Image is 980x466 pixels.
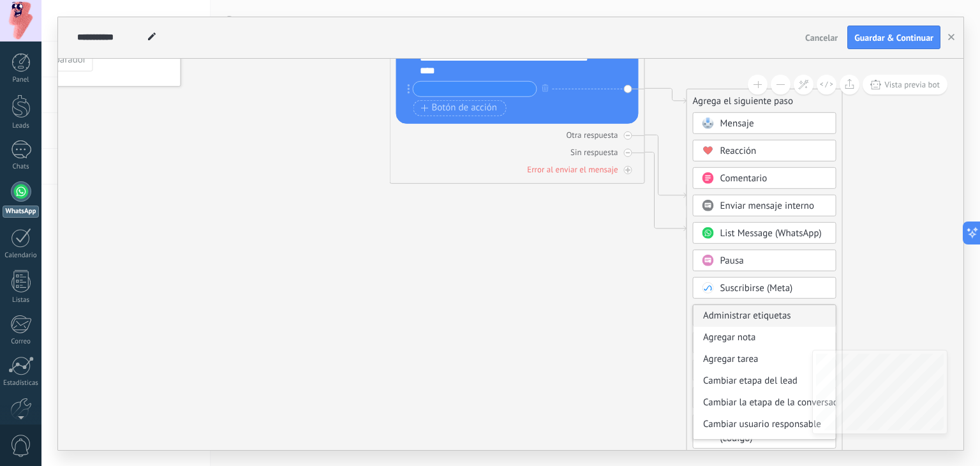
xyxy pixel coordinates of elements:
[694,326,836,348] div: Agregar nota
[694,413,836,435] div: Cambiar usuario responsable
[3,379,40,387] div: Estadísticas
[720,199,815,211] span: Enviar mensaje interno
[413,100,507,116] button: Botón de acción
[847,26,940,50] button: Guardar & Continuar
[570,146,618,157] div: Sin respuesta
[694,304,836,326] div: Administrar etiquetas
[720,144,757,156] span: Reacción
[720,282,793,294] span: Suscribirse (Meta)
[854,33,933,42] span: Guardar & Continuar
[694,435,836,456] div: Completar tareas
[687,90,842,111] div: Agrega el siguiente paso
[884,79,940,90] span: Vista previa bot
[3,252,40,260] div: Calendario
[805,32,838,43] span: Cancelar
[27,48,93,71] button: Disparador
[42,55,86,64] span: Disparador
[694,348,836,370] div: Agregar tarea
[3,163,40,171] div: Chats
[863,75,947,94] button: Vista previa bot
[527,163,618,174] div: Error al enviar el mensaje
[3,296,40,304] div: Listas
[3,76,40,84] div: Panel
[3,206,39,218] div: WhatsApp
[421,103,498,113] span: Botón de acción
[694,391,836,413] div: Cambiar la etapa de la conversación
[720,419,799,444] span: Paso personalizado (código)
[720,254,744,266] span: Pausa
[694,370,836,391] div: Cambiar etapa del lead
[3,122,40,130] div: Leads
[720,227,822,239] span: List Message (WhatsApp)
[720,117,754,129] span: Mensaje
[720,172,768,184] span: Comentario
[566,129,618,140] div: Otra respuesta
[800,28,843,47] button: Cancelar
[3,338,40,346] div: Correo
